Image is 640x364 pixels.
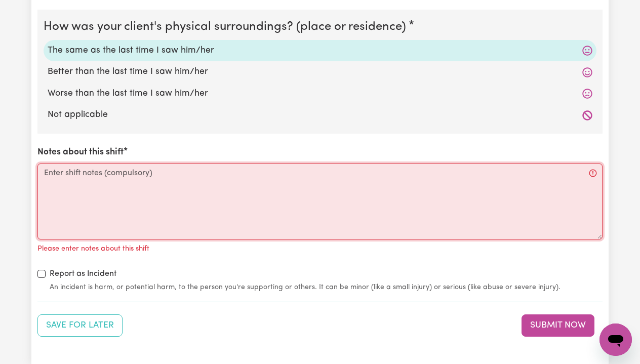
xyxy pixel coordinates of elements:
small: An incident is harm, or potential harm, to the person you're supporting or others. It can be mino... [50,282,603,293]
label: The same as the last time I saw him/her [48,44,592,57]
iframe: Button to launch messaging window [599,323,632,356]
p: Please enter notes about this shift [37,244,149,255]
label: Notes about this shift [37,146,124,159]
label: Report as Incident [50,268,116,280]
button: Submit your job report [522,314,594,337]
button: Save your job report [37,314,123,337]
label: Better than the last time I saw him/her [48,65,592,78]
label: Worse than the last time I saw him/her [48,87,592,100]
legend: How was your client's physical surroundings? (place or residence) [44,18,410,36]
label: Not applicable [48,108,592,122]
